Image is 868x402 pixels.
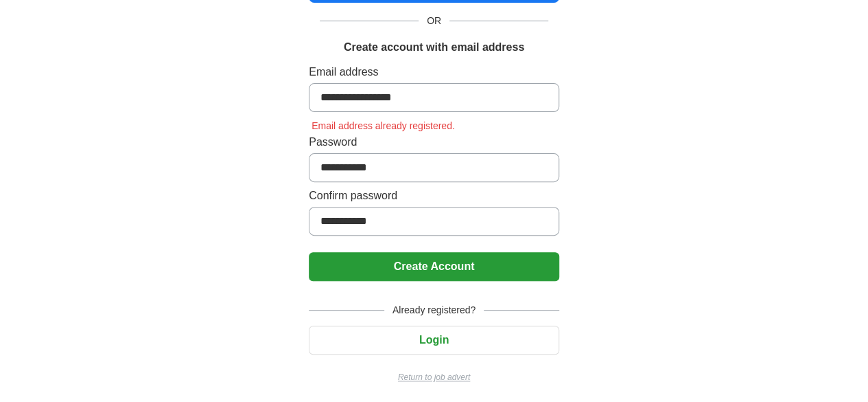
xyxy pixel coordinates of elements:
[309,334,559,346] a: Login
[309,188,559,204] label: Confirm password
[309,64,559,80] label: Email address
[309,120,458,131] span: Email address already registered.
[309,134,559,150] label: Password
[384,303,484,317] span: Already registered?
[309,252,559,281] button: Create Account
[309,326,559,355] button: Login
[419,14,449,28] span: OR
[344,39,524,56] h1: Create account with email address
[309,371,559,383] a: Return to job advert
